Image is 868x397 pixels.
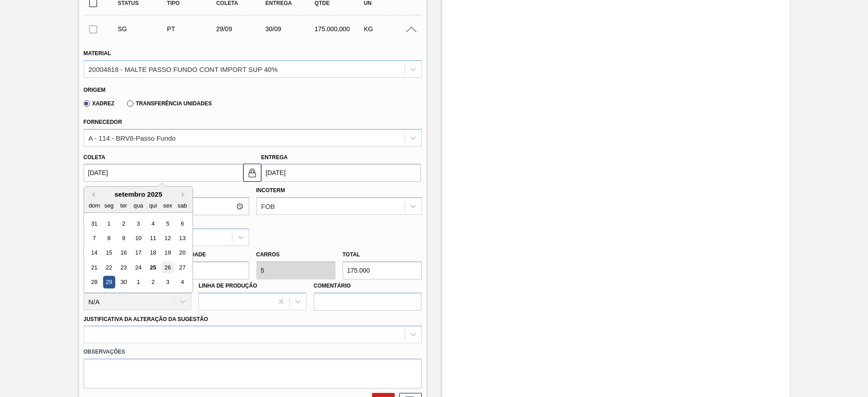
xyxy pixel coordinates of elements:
label: Incoterm [256,187,285,194]
label: Total [343,251,360,258]
label: Observações [84,345,422,359]
div: Choose terça-feira, 23 de setembro de 2025 [117,261,129,274]
div: Choose sexta-feira, 5 de setembro de 2025 [161,217,174,230]
div: month 2025-09 [87,216,189,289]
div: Choose quinta-feira, 25 de setembro de 2025 [146,261,159,274]
div: Choose segunda-feira, 22 de setembro de 2025 [103,261,115,274]
div: sex [161,199,174,212]
div: Choose domingo, 21 de setembro de 2025 [88,261,100,274]
label: Carros [256,251,280,258]
label: Fornecedor [84,119,122,125]
div: FOB [261,203,275,210]
div: seg [103,199,115,212]
div: Choose terça-feira, 2 de setembro de 2025 [117,217,129,230]
div: Choose sexta-feira, 19 de setembro de 2025 [161,247,174,259]
div: Choose quinta-feira, 4 de setembro de 2025 [146,217,159,230]
label: Xadrez [84,100,115,107]
div: 175.000,000 [312,25,367,33]
div: Choose domingo, 31 de agosto de 2025 [88,217,100,230]
div: Choose segunda-feira, 15 de setembro de 2025 [103,247,115,259]
div: qua [132,199,144,212]
input: dd/mm/yyyy [261,164,421,182]
div: Choose segunda-feira, 8 de setembro de 2025 [103,232,115,244]
input: dd/mm/yyyy [84,164,243,182]
div: Choose quarta-feira, 1 de outubro de 2025 [132,276,144,288]
label: Hora Entrega [84,184,249,197]
div: Choose terça-feira, 9 de setembro de 2025 [117,232,129,244]
div: Choose quinta-feira, 11 de setembro de 2025 [146,232,159,244]
div: setembro 2025 [84,190,193,198]
label: Transferência Unidades [127,100,212,107]
label: Comentário [314,279,422,293]
label: Linha de Produção [198,283,257,289]
div: Choose sábado, 27 de setembro de 2025 [176,261,188,274]
div: Choose sábado, 6 de setembro de 2025 [176,217,188,230]
label: Coleta [84,154,105,161]
div: Choose terça-feira, 16 de setembro de 2025 [117,247,129,259]
label: Material [84,50,111,57]
img: locked [247,167,258,178]
div: 30/09/2025 [263,25,318,33]
button: Previous Month [89,191,95,198]
div: Choose domingo, 7 de setembro de 2025 [88,232,100,244]
div: KG [362,25,416,33]
label: Justificativa da Alteração da Sugestão [84,316,208,322]
div: Choose quarta-feira, 10 de setembro de 2025 [132,232,144,244]
button: locked [243,164,261,182]
div: ter [117,199,129,212]
div: A - 114 - BRV8-Passo Fundo [89,134,176,142]
div: Choose sábado, 20 de setembro de 2025 [176,247,188,259]
div: Choose sexta-feira, 26 de setembro de 2025 [161,261,174,274]
div: dom [88,199,100,212]
div: 20004818 - MALTE PASSO FUNDO CONT IMPORT SUP 40% [89,65,278,73]
button: Next Month [182,191,188,198]
div: Choose sexta-feira, 12 de setembro de 2025 [161,232,174,244]
div: Choose sexta-feira, 3 de outubro de 2025 [161,276,174,288]
div: Sugestão Criada [116,25,170,33]
div: sab [176,199,188,212]
div: Choose terça-feira, 30 de setembro de 2025 [117,276,129,288]
div: 29/09/2025 [214,25,269,33]
label: Entrega [261,154,288,161]
div: Choose domingo, 14 de setembro de 2025 [88,247,100,259]
div: Choose quinta-feira, 18 de setembro de 2025 [146,247,159,259]
div: Choose quarta-feira, 3 de setembro de 2025 [132,217,144,230]
div: Choose segunda-feira, 1 de setembro de 2025 [103,217,115,230]
div: Choose quinta-feira, 2 de outubro de 2025 [146,276,159,288]
div: Choose sábado, 13 de setembro de 2025 [176,232,188,244]
div: Choose domingo, 28 de setembro de 2025 [88,276,100,288]
div: Choose quarta-feira, 17 de setembro de 2025 [132,247,144,259]
div: Pedido de Transferência [165,25,219,33]
label: Origem [84,87,106,93]
div: Choose sábado, 4 de outubro de 2025 [176,276,188,288]
div: Choose quarta-feira, 24 de setembro de 2025 [132,261,144,274]
div: qui [146,199,159,212]
div: Choose segunda-feira, 29 de setembro de 2025 [103,276,115,288]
